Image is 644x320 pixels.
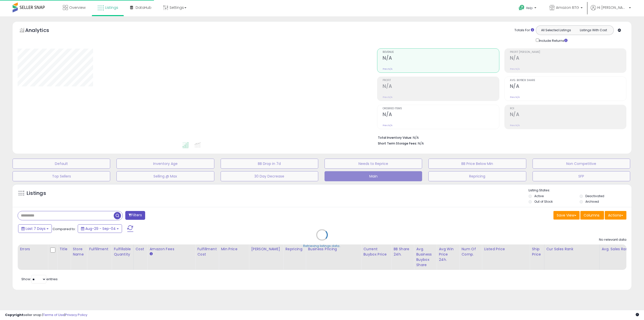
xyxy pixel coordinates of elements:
[116,171,214,181] button: Selling @ Max
[418,141,424,146] span: N/A
[575,27,612,33] button: Listings With Cost
[116,159,214,169] button: Inventory Age
[383,96,392,99] small: Prev: N/A
[13,159,110,169] button: Default
[518,5,525,11] i: Get Help
[510,112,626,118] h2: N/A
[383,83,499,90] h2: N/A
[526,6,533,10] span: Help
[325,171,422,181] button: Main
[383,124,392,127] small: Prev: N/A
[510,107,626,110] span: ROI
[383,107,499,110] span: Ordered Items
[597,5,627,10] span: Hi [PERSON_NAME]
[25,27,59,35] h5: Analytics
[221,171,318,181] button: 30 Day Decrease
[510,79,626,82] span: Avg. Buybox Share
[510,67,520,70] small: Prev: N/A
[383,55,499,62] h2: N/A
[383,51,499,54] span: Revenue
[105,5,118,10] span: Listings
[378,141,417,146] b: Short Term Storage Fees:
[510,96,520,99] small: Prev: N/A
[303,244,341,248] div: Retrieving listings data..
[591,5,631,16] a: Hi [PERSON_NAME]
[221,159,318,169] button: BB Drop in 7d
[533,171,630,181] button: SFP
[428,159,526,169] button: BB Price Below Min
[428,171,526,181] button: Repricing
[383,79,499,82] span: Profit
[383,67,392,70] small: Prev: N/A
[510,124,520,127] small: Prev: N/A
[510,51,626,54] span: Profit [PERSON_NAME]
[556,5,579,10] span: Amazon BTG
[325,159,422,169] button: Needs to Reprice
[136,5,151,10] span: DataHub
[378,135,412,140] b: Total Inventory Value:
[510,55,626,62] h2: N/A
[69,5,86,10] span: Overview
[383,112,499,118] h2: N/A
[515,1,541,16] a: Help
[378,134,623,140] li: N/A
[532,38,574,43] div: Include Returns
[533,159,630,169] button: Non Competitive
[510,83,626,90] h2: N/A
[514,28,534,33] div: Totals For
[537,27,575,33] button: All Selected Listings
[13,171,110,181] button: Top Sellers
